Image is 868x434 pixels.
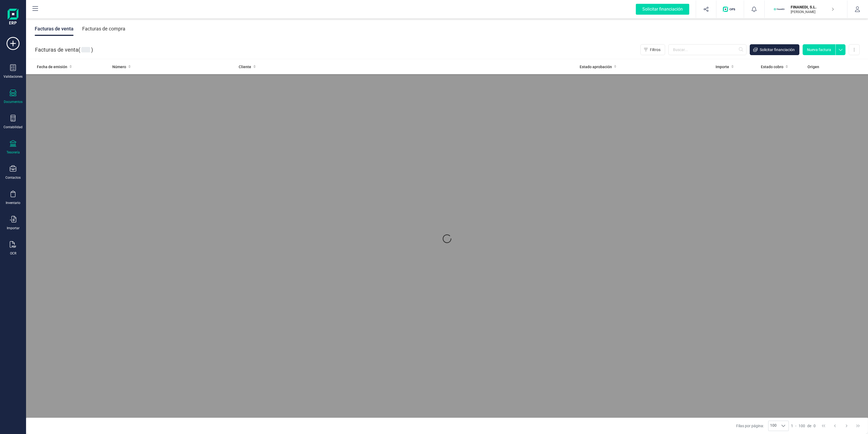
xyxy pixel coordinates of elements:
div: - [791,423,816,429]
div: Inventario [6,201,20,205]
button: Last Page [853,421,863,431]
div: Documentos [4,100,23,104]
span: 1 [791,423,793,429]
div: Contabilidad [4,125,23,129]
span: 0 [813,423,816,429]
div: OCR [10,251,16,256]
span: Estado cobro [761,64,783,70]
img: FI [773,3,785,15]
button: Previous Page [830,421,840,431]
div: Facturas de venta ( ) [35,44,93,55]
button: Logo de OPS [720,1,741,18]
button: FIFINANEDI, S.L.[PERSON_NAME] [771,1,841,18]
p: [PERSON_NAME] [791,10,834,14]
span: Solicitar financiación [760,47,795,52]
button: Nueva factura [803,44,835,55]
span: Fecha de emisión [37,64,67,70]
button: Solicitar financiación [750,44,799,55]
span: Origen [808,64,819,70]
button: Next Page [841,421,852,431]
button: Filtros [640,44,665,55]
span: de [807,423,811,429]
img: Logo de OPS [723,7,737,12]
span: Estado aprobación [580,64,612,70]
div: Importar [7,226,20,230]
img: Logo Finanedi [8,9,18,26]
button: First Page [818,421,829,431]
div: Validaciones [4,74,23,79]
span: Número [112,64,126,70]
button: Solicitar financiación [629,1,696,18]
span: 100 [799,423,805,429]
span: Cliente [239,64,251,70]
div: Facturas de venta [35,22,74,36]
span: 100 [768,421,778,431]
div: Contactos [5,175,21,180]
span: Filtros [650,47,660,52]
p: FINANEDI, S.L. [791,4,834,10]
div: Facturas de compra [82,22,125,36]
input: Buscar... [668,44,746,55]
div: Tesorería [7,150,20,155]
div: Solicitar financiación [636,4,689,15]
div: Filas por página: [736,421,789,431]
span: Importe [716,64,729,70]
